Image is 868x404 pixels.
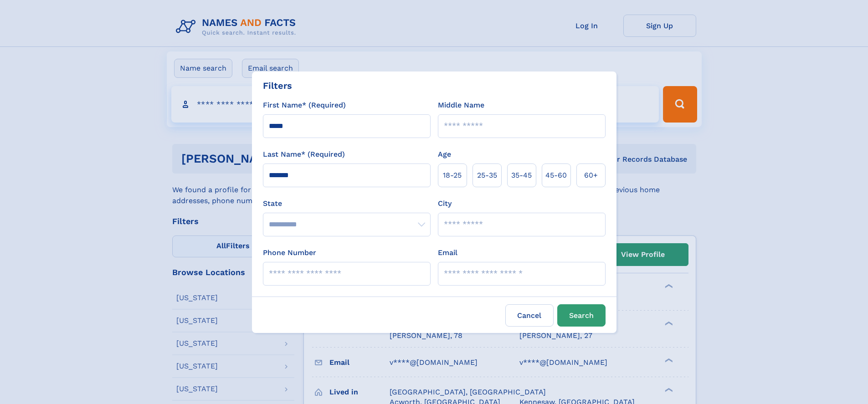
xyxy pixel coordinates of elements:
[584,170,598,181] span: 60+
[263,149,345,160] label: Last Name* (Required)
[438,198,452,209] label: City
[438,100,484,111] label: Middle Name
[443,170,462,181] span: 18‑25
[477,170,497,181] span: 25‑35
[263,198,431,209] label: State
[438,149,451,160] label: Age
[263,79,292,92] div: Filters
[545,170,567,181] span: 45‑60
[511,170,532,181] span: 35‑45
[438,247,457,258] label: Email
[263,100,346,111] label: First Name* (Required)
[263,247,316,258] label: Phone Number
[557,304,606,327] button: Search
[505,304,554,327] label: Cancel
